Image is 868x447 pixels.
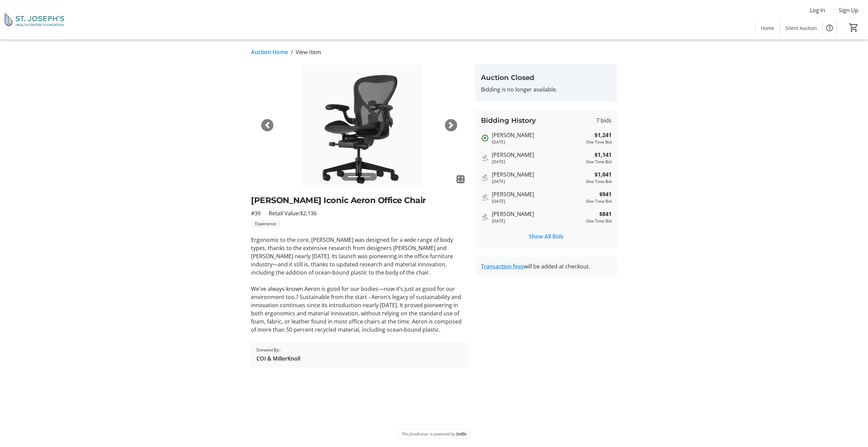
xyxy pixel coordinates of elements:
[256,354,300,363] span: COI & MillerKnoll
[481,115,536,126] h3: Bidding History
[481,134,489,142] mat-icon: Outbid
[492,190,583,198] div: [PERSON_NAME]
[492,159,583,165] div: [DATE]
[481,193,489,201] mat-icon: Outbid
[481,262,612,270] div: will be added at checkout.
[595,170,612,179] strong: $1,041
[848,21,860,34] button: Cart
[481,230,612,243] button: Show All Bids
[251,209,261,217] span: #39
[481,85,612,94] p: Bidding is no longer available.
[251,285,467,334] p: We've always known Aeron is good for our bodies—now it’s just as good for our environment too.? S...
[761,24,774,32] span: Home
[4,3,65,37] img: St. Joseph's Health Centre Foundation's Logo
[599,210,612,218] strong: $841
[492,151,583,159] div: [PERSON_NAME]
[586,198,612,204] div: One Time Bid
[481,72,612,83] h3: Auction Closed
[599,190,612,198] strong: $941
[251,194,467,206] h2: [PERSON_NAME] Iconic Aeron Office Chair
[296,48,321,56] span: View Item
[251,48,288,56] a: Auction Home
[456,432,466,436] img: Trellis Logo
[402,431,455,437] span: This fundraiser is powered by
[492,139,583,145] div: [DATE]
[492,131,583,139] div: [PERSON_NAME]
[529,232,564,241] span: Show All Bids
[586,218,612,224] div: One Time Bid
[481,213,489,221] mat-icon: Outbid
[586,139,612,145] div: One Time Bid
[586,159,612,165] div: One Time Bid
[269,209,317,217] span: Retail Value: $2,136
[251,64,467,186] img: Image
[780,22,822,34] a: Silent Auction
[256,347,300,353] span: Donated By::
[839,6,858,14] span: Sign Up
[586,179,612,185] div: One Time Bid
[481,263,524,270] a: Transaction fees
[823,21,836,35] button: Help
[492,210,583,218] div: [PERSON_NAME]
[251,236,467,277] p: Ergonomic to the core, [PERSON_NAME] was designed for a wide range of body types, thanks to the e...
[492,218,583,224] div: [DATE]
[595,131,612,139] strong: $1,241
[492,198,583,204] div: [DATE]
[481,173,489,182] mat-icon: Outbid
[833,5,864,16] button: Sign Up
[492,170,583,179] div: [PERSON_NAME]
[755,22,780,34] a: Home
[291,48,293,56] span: /
[595,151,612,159] strong: $1,141
[804,5,831,16] button: Log In
[456,175,465,183] mat-icon: fullscreen
[596,116,612,125] span: 7 bids
[251,220,280,228] tr-label-badge: Experience
[785,24,817,32] span: Silent Auction
[810,6,825,14] span: Log In
[481,154,489,162] mat-icon: Outbid
[492,179,583,185] div: [DATE]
